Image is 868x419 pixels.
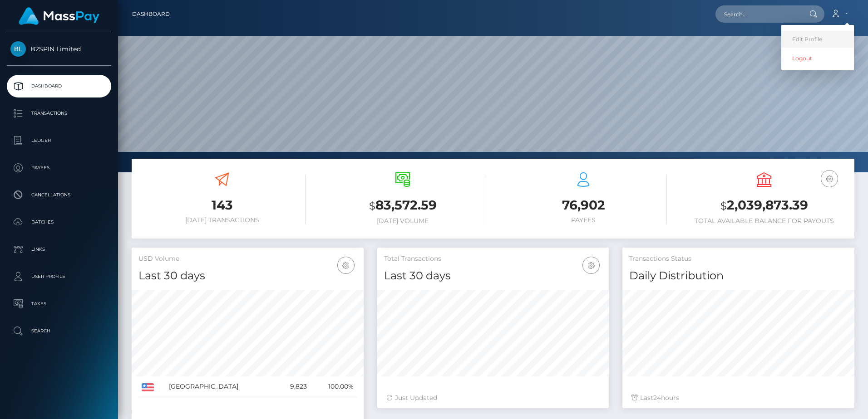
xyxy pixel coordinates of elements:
[781,31,854,48] a: Edit Profile
[10,107,108,120] p: Transactions
[10,188,108,202] p: Cancellations
[7,129,111,152] a: Ledger
[715,5,801,23] input: Search...
[142,383,154,391] img: US.png
[681,196,848,215] h3: 2,039,873.39
[10,270,108,283] p: User Profile
[138,216,306,224] h6: [DATE] Transactions
[166,376,276,397] td: [GEOGRAPHIC_DATA]
[781,50,854,67] a: Logout
[10,243,108,256] p: Links
[10,79,108,93] p: Dashboard
[7,238,111,261] a: Links
[7,184,111,206] a: Cancellations
[319,196,486,215] h3: 83,572.59
[7,102,111,125] a: Transactions
[10,324,108,338] p: Search
[10,215,108,229] p: Batches
[500,216,667,224] h6: Payees
[720,200,727,212] small: $
[7,75,111,97] a: Dashboard
[629,254,848,263] h5: Transactions Status
[7,292,111,315] a: Taxes
[7,156,111,179] a: Payees
[369,200,375,212] small: $
[384,268,602,284] h4: Last 30 days
[132,5,170,24] a: Dashboard
[138,254,357,263] h5: USD Volume
[653,394,661,402] span: 24
[319,217,486,225] h6: [DATE] Volume
[629,268,848,284] h4: Daily Distribution
[7,211,111,234] a: Batches
[631,393,845,403] div: Last hours
[681,217,848,225] h6: Total Available Balance for Payouts
[10,134,108,147] p: Ledger
[10,161,108,175] p: Payees
[138,196,306,214] h3: 143
[500,196,667,214] h3: 76,902
[138,268,357,284] h4: Last 30 days
[384,254,602,263] h5: Total Transactions
[276,376,311,397] td: 9,823
[7,320,111,342] a: Search
[310,376,356,397] td: 100.00%
[7,45,111,53] span: B2SPIN Limited
[7,265,111,288] a: User Profile
[386,393,600,403] div: Just Updated
[19,7,99,25] img: MassPay Logo
[10,297,108,311] p: Taxes
[10,41,26,57] img: B2SPIN Limited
